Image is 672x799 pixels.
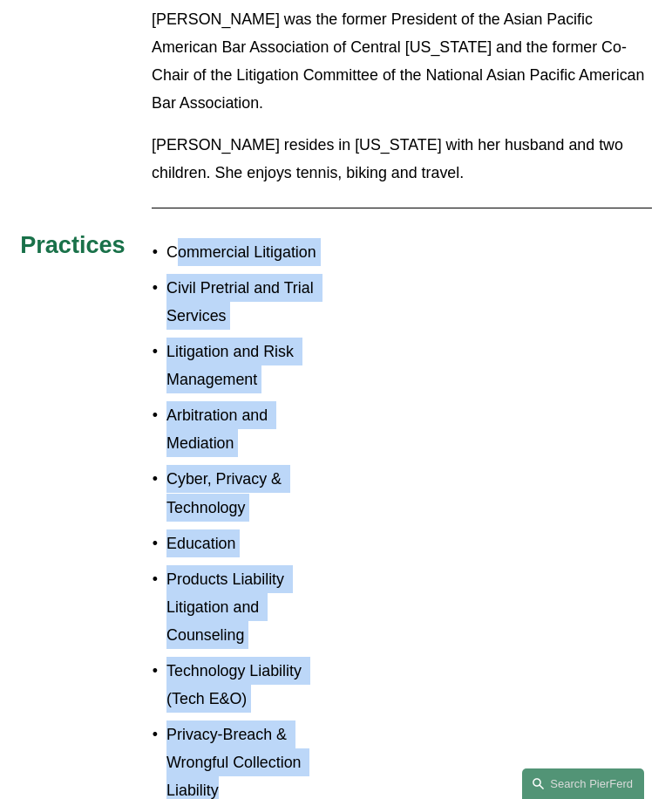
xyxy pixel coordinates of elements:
[166,657,336,713] p: Technology Liability (Tech E&O)
[166,338,336,393] p: Litigation and Risk Management
[166,565,336,649] p: Products Liability Litigation and Counseling
[166,529,336,557] p: Education
[166,465,336,521] p: Cyber, Privacy & Technology
[166,274,336,330] p: Civil Pretrial and Trial Services
[166,401,336,457] p: Arbitration and Mediation
[152,131,652,187] p: [PERSON_NAME] resides in [US_STATE] with her husband and two children. She enjoys tennis, biking ...
[166,238,336,266] p: Commercial Litigation
[152,5,652,118] p: [PERSON_NAME] was the former President of the Asian Pacific American Bar Association of Central [...
[20,231,126,258] span: Practices
[522,768,644,799] a: Search this site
